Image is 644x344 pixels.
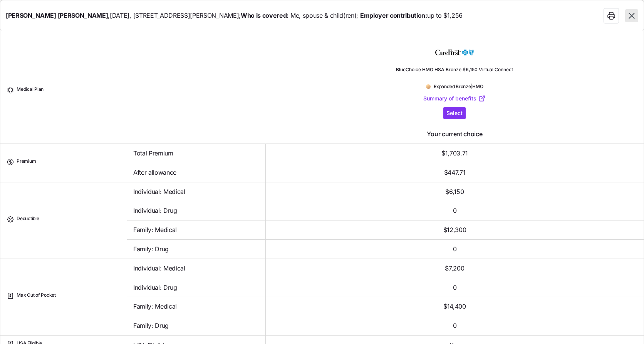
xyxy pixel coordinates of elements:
span: Select [446,109,463,117]
span: Individual: Medical [133,187,185,197]
span: Expanded Bronze | HMO [434,83,483,90]
span: Your current choice [427,129,482,139]
span: $14,400 [443,302,466,311]
span: Family: Medical [133,302,177,311]
a: Summary of benefits [423,95,486,102]
span: , [DATE] , [STREET_ADDRESS][PERSON_NAME] ; Me, spouse & child(ren) ; up to $1,256 [6,11,463,20]
span: Deductible [17,215,39,225]
span: $7,200 [445,264,464,273]
img: CareFirst BlueCross BlueShield [429,43,481,62]
span: Medical Plan [17,86,44,96]
span: Individual: Drug [133,206,177,215]
span: 0 [453,321,457,331]
span: Family: Medical [133,225,177,235]
span: Total Premium [133,149,173,158]
span: Family: Drug [133,244,169,254]
b: Who is covered: [241,12,288,19]
button: Select [443,107,466,119]
span: 0 [453,244,457,254]
span: $6,150 [445,187,464,197]
span: Individual: Drug [133,283,177,292]
span: Max Out of Pocket [17,292,56,302]
span: $447.71 [444,168,466,177]
span: 0 [453,206,457,215]
span: 0 [453,283,457,292]
b: Employer contribution: [360,12,427,19]
b: [PERSON_NAME] [PERSON_NAME] [6,12,108,19]
button: Close plan comparison table [625,9,638,22]
span: $1,703.71 [441,149,468,158]
span: After allowance [133,168,176,177]
span: $12,300 [443,225,466,235]
span: Family: Drug [133,321,169,331]
span: Individual: Medical [133,264,185,273]
span: Premium [17,158,36,168]
span: BlueChoice HMO HSA Bronze $6,150 Virtual Connect [390,67,519,79]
